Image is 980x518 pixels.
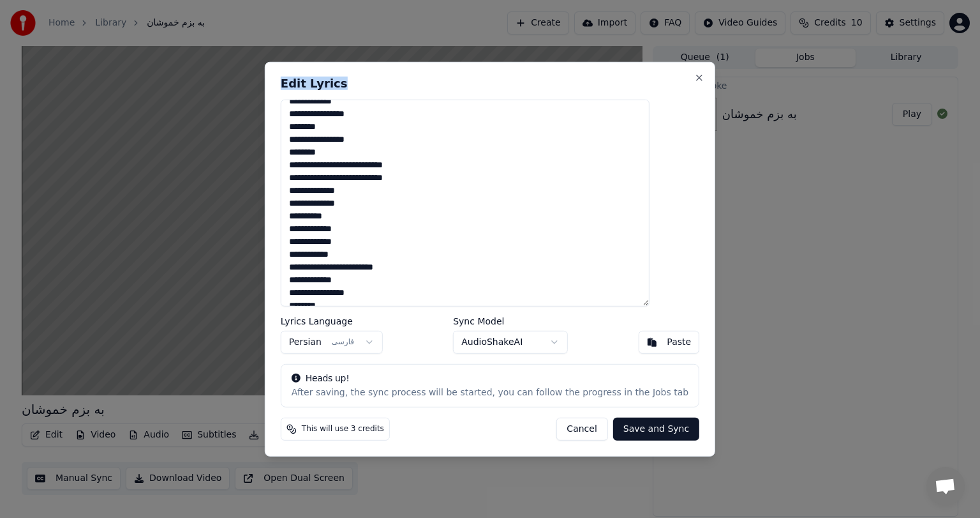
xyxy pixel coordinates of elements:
[453,317,568,326] label: Sync Model
[556,418,607,441] button: Cancel
[613,418,699,441] button: Save and Sync
[292,386,688,399] div: After saving, the sync process will be started, you can follow the progress in the Jobs tab
[292,372,688,385] div: Heads up!
[281,317,383,326] label: Lyrics Language
[667,336,691,349] div: Paste
[302,424,384,434] span: This will use 3 credits
[281,77,699,89] h2: Edit Lyrics
[638,331,699,354] button: Paste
